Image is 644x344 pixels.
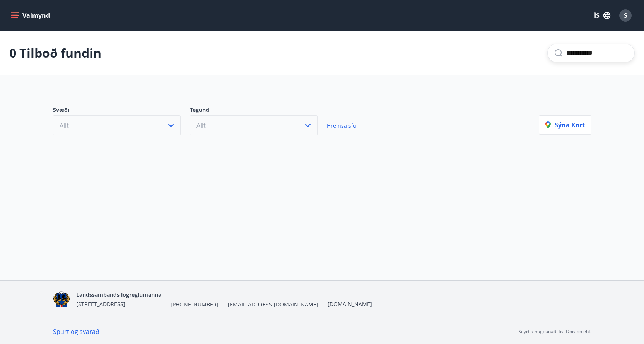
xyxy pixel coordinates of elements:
button: menu [9,9,53,22]
a: [DOMAIN_NAME] [328,300,372,308]
button: Allt [190,115,318,135]
button: S [616,6,635,25]
span: Allt [60,121,69,130]
p: Sýna kort [545,121,585,129]
img: 1cqKbADZNYZ4wXUG0EC2JmCwhQh0Y6EN22Kw4FTY.png [53,291,70,308]
p: Svæði [53,106,190,115]
span: [EMAIL_ADDRESS][DOMAIN_NAME] [228,301,318,308]
span: Landssambands lögreglumanna [76,291,161,298]
p: Keyrt á hugbúnaði frá Dorado ehf. [518,328,591,335]
span: Allt [196,121,206,130]
button: ÍS [590,9,615,22]
p: Tegund [190,106,327,115]
span: S [624,11,627,20]
p: 0 Tilboð fundin [9,44,101,62]
button: Allt [53,115,181,135]
button: Sýna kort [539,115,591,135]
a: Spurt og svarað [53,327,99,336]
span: Hreinsa síu [327,122,356,129]
span: [PHONE_NUMBER] [171,301,219,308]
span: [STREET_ADDRESS] [76,300,125,308]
